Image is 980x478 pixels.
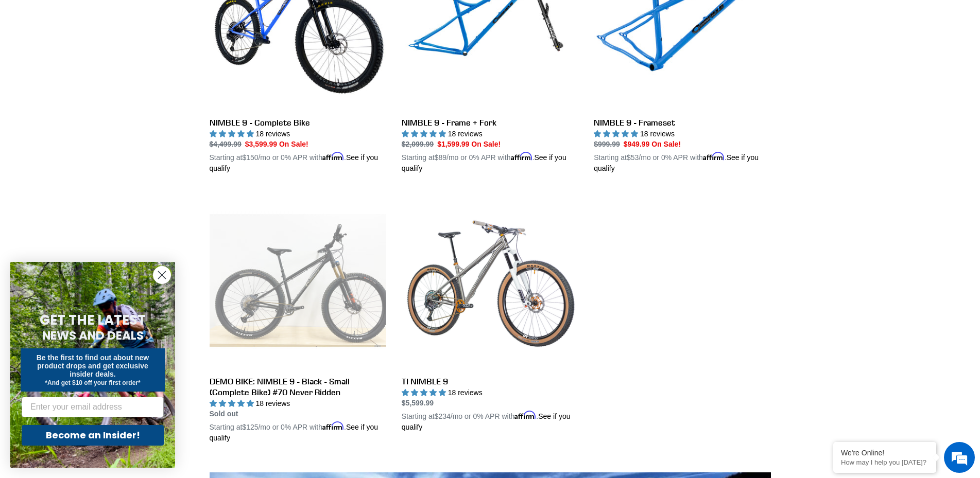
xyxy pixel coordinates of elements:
span: Be the first to find out about new product drops and get exclusive insider deals. [37,353,149,378]
button: Become an Insider! [22,425,164,446]
div: Chat with us now [69,58,188,71]
div: We're Online! [841,449,929,457]
span: NEWS AND DEALS [42,327,144,344]
button: Close dialog [153,266,171,284]
img: d_696896380_company_1647369064580_696896380 [33,51,59,77]
p: How may I help you today? [841,458,929,466]
span: We're online! [60,130,142,234]
textarea: Type your message and hit 'Enter' [5,281,196,317]
input: Enter your email address [22,397,164,417]
div: Minimize live chat window [169,5,194,30]
span: *And get $10 off your first order* [45,379,140,386]
div: Navigation go back [11,57,27,72]
span: GET THE LATEST [40,311,146,329]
